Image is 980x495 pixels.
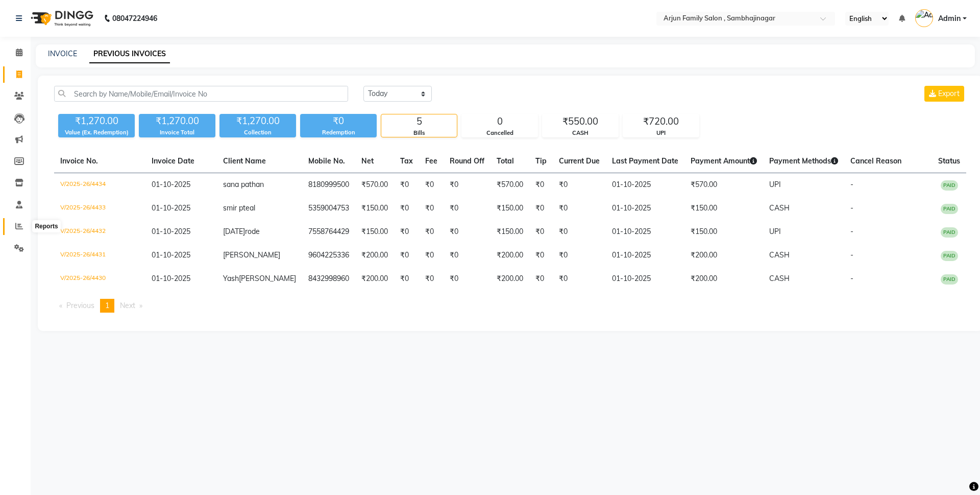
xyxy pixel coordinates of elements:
[606,244,684,267] td: 01-10-2025
[419,197,444,220] td: ₹0
[152,274,190,283] span: 01-10-2025
[308,156,345,166] span: Mobile No.
[444,197,491,220] td: ₹0
[89,45,170,63] a: PREVIOUS INVOICES
[302,173,355,197] td: 8180999500
[219,114,296,128] div: ₹1,270.00
[450,156,484,166] span: Round Off
[462,114,537,129] div: 0
[612,156,678,166] span: Last Payment Date
[623,114,699,129] div: ₹720.00
[361,156,374,166] span: Net
[529,220,553,244] td: ₹0
[58,114,135,128] div: ₹1,270.00
[553,220,606,244] td: ₹0
[355,197,394,220] td: ₹150.00
[419,267,444,291] td: ₹0
[938,156,960,166] span: Status
[850,203,853,213] span: -
[684,173,763,197] td: ₹570.00
[54,267,145,291] td: V/2025-26/4430
[553,197,606,220] td: ₹0
[924,86,964,102] button: Export
[26,4,96,33] img: logo
[394,220,419,244] td: ₹0
[381,114,457,129] div: 5
[491,173,529,197] td: ₹570.00
[394,267,419,291] td: ₹0
[223,203,255,213] span: smir pteal
[152,156,194,166] span: Invoice Date
[915,9,933,27] img: Admin
[239,274,296,283] span: [PERSON_NAME]
[223,274,239,283] span: Yash
[425,156,437,166] span: Fee
[529,267,553,291] td: ₹0
[419,244,444,267] td: ₹0
[559,156,600,166] span: Current Due
[850,274,853,283] span: -
[54,220,145,244] td: V/2025-26/4432
[553,267,606,291] td: ₹0
[223,227,245,236] span: [DATE]
[850,250,853,260] span: -
[553,244,606,267] td: ₹0
[769,203,790,213] span: CASH
[444,244,491,267] td: ₹0
[105,301,109,310] span: 1
[684,267,763,291] td: ₹200.00
[606,197,684,220] td: 01-10-2025
[941,180,958,191] span: PAID
[300,114,377,128] div: ₹0
[223,156,266,166] span: Client Name
[606,220,684,244] td: 01-10-2025
[60,156,98,166] span: Invoice No.
[54,197,145,220] td: V/2025-26/4433
[120,301,135,310] span: Next
[769,180,781,189] span: UPI
[543,114,618,129] div: ₹550.00
[529,197,553,220] td: ₹0
[606,267,684,291] td: 01-10-2025
[139,128,215,137] div: Invoice Total
[394,173,419,197] td: ₹0
[355,267,394,291] td: ₹200.00
[223,180,264,189] span: sana pathan
[623,129,699,137] div: UPI
[54,86,348,102] input: Search by Name/Mobile/Email/Invoice No
[684,220,763,244] td: ₹150.00
[684,244,763,267] td: ₹200.00
[850,227,853,236] span: -
[938,89,960,98] span: Export
[941,227,958,238] span: PAID
[691,156,757,166] span: Payment Amount
[112,4,157,33] b: 08047224946
[444,220,491,244] td: ₹0
[355,173,394,197] td: ₹570.00
[302,220,355,244] td: 7558764429
[769,156,838,166] span: Payment Methods
[769,274,790,283] span: CASH
[535,156,547,166] span: Tip
[54,173,145,197] td: V/2025-26/4434
[850,180,853,189] span: -
[219,128,296,137] div: Collection
[529,173,553,197] td: ₹0
[941,251,958,261] span: PAID
[497,156,514,166] span: Total
[152,203,190,213] span: 01-10-2025
[444,173,491,197] td: ₹0
[394,197,419,220] td: ₹0
[355,220,394,244] td: ₹150.00
[58,128,135,137] div: Value (Ex. Redemption)
[606,173,684,197] td: 01-10-2025
[491,244,529,267] td: ₹200.00
[245,227,260,236] span: rode
[152,250,190,260] span: 01-10-2025
[553,173,606,197] td: ₹0
[394,244,419,267] td: ₹0
[543,129,618,137] div: CASH
[491,267,529,291] td: ₹200.00
[444,267,491,291] td: ₹0
[491,197,529,220] td: ₹150.00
